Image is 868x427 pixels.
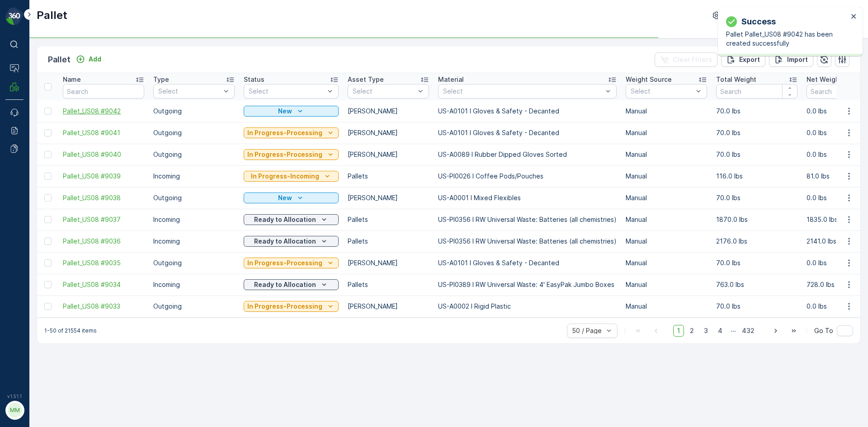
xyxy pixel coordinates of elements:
p: In Progress-Processing [247,302,322,311]
p: Pallet [37,8,67,23]
a: Pallet_US08 #9040 [63,150,144,159]
p: Add [89,55,101,64]
span: Total Weight : [8,163,53,171]
p: Select [158,87,221,96]
button: In Progress-Incoming [244,171,339,182]
p: Pallets [348,237,429,246]
p: In Progress-Processing [247,258,322,267]
button: New [244,106,339,117]
p: Pallets [348,172,429,181]
p: US-PI0026 I Coffee Pods/Pouches [438,172,617,181]
p: US-A0001 I Mixed Flexibles [438,193,617,202]
p: In Progress-Processing [247,150,322,159]
p: ... [731,325,736,337]
p: Manual [626,150,707,159]
p: Select [353,87,415,96]
p: Outgoing [153,193,235,202]
div: Toggle Row Selected [44,238,52,245]
p: Pallet Pallet_US08 #9042 has been created successfully [726,30,848,48]
span: 1 [673,325,684,337]
p: Ready to Allocation [254,280,316,289]
p: US-A0101 I Gloves & Safety - Decanted [438,107,617,116]
div: Toggle Row Selected [44,108,52,115]
p: New [278,193,292,202]
p: Ready to Allocation [254,237,316,246]
p: In Progress-Processing [247,128,322,137]
p: Manual [626,215,707,224]
p: US-A0089 I Rubber Dipped Gloves Sorted [438,150,617,159]
p: US-A0101 I Gloves & Safety - Decanted [438,128,617,137]
a: Pallet_US08 #9034 [63,280,144,289]
a: Pallet_US08 #9041 [63,128,144,137]
button: Ready to Allocation [244,236,339,247]
a: Pallet_US08 #9033 [63,302,144,311]
p: [PERSON_NAME] [348,107,429,116]
a: Pallet_US08 #9035 [63,258,144,267]
p: Outgoing [153,258,235,267]
a: Pallet_US08 #9036 [63,237,144,246]
span: Pallet_US08 #9037 [63,215,144,224]
div: Toggle Row Selected [44,281,52,288]
p: Manual [626,128,707,137]
p: Import [787,55,808,64]
p: Manual [626,237,707,246]
span: Pallet_US08 #9042 [63,107,144,116]
p: Pallet [48,53,71,66]
span: 70 [53,163,61,171]
button: In Progress-Processing [244,149,339,160]
p: Outgoing [153,150,235,159]
span: v 1.51.1 [5,394,24,399]
div: Toggle Row Selected [44,194,52,202]
p: Incoming [153,237,235,246]
p: Incoming [153,215,235,224]
a: Pallet_US08 #9038 [63,193,144,202]
p: Select [631,87,693,96]
p: Manual [626,193,707,202]
button: In Progress-Processing [244,258,339,268]
p: Outgoing [153,128,235,137]
p: New [278,107,292,116]
span: 432 [738,325,759,337]
p: Export [739,55,760,64]
img: logo [5,7,24,25]
p: [PERSON_NAME] [348,193,429,202]
p: 70.0 lbs [716,302,797,311]
span: 2 [686,325,698,337]
p: Manual [626,107,707,116]
button: Clear Filters [655,52,717,67]
p: US-A0101 I Gloves & Safety - Decanted [438,258,617,267]
p: Type [153,75,169,84]
div: Toggle Row Selected [44,173,52,180]
p: Net Weight [807,75,842,84]
p: Total Weight [716,75,756,84]
p: US-A0002 I Rigid Plastic [438,302,617,311]
p: 2176.0 lbs [716,237,797,246]
p: US-PI0389 I RW Universal Waste: 4' EasyPak Jumbo Boxes [438,280,617,289]
button: Add [72,54,105,65]
input: Search [63,84,144,99]
p: Weight Source [626,75,672,84]
span: Net Weight : [8,178,47,186]
p: Incoming [153,280,235,289]
p: 70.0 lbs [716,193,797,202]
p: [PERSON_NAME] [348,302,429,311]
p: Name [63,75,81,84]
p: Asset Type [348,75,384,84]
span: Pallet_US08 #9039 [63,172,144,181]
p: Material [438,75,464,84]
p: US-PI0356 I RW Universal Waste: Batteries (all chemistries) [438,215,617,224]
input: Search [716,84,797,99]
span: 4 [714,325,726,337]
button: Import [769,52,813,67]
p: [PERSON_NAME] [348,150,429,159]
div: Toggle Row Selected [44,303,52,310]
p: Manual [626,280,707,289]
span: Go To [814,326,833,335]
